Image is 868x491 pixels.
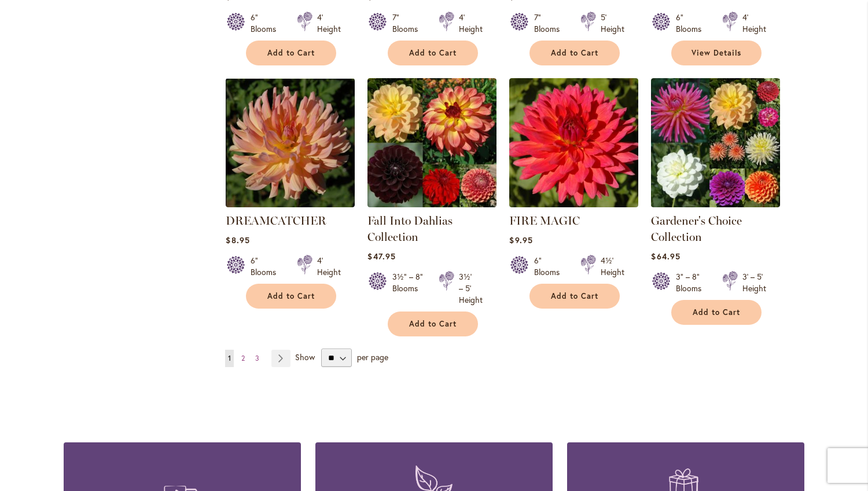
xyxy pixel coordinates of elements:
[601,255,624,278] div: 4½' Height
[255,354,259,362] span: 3
[509,234,532,245] span: $9.95
[459,271,483,306] div: 3½' – 5' Height
[392,12,425,35] div: 7" Blooms
[246,41,336,65] button: Add to Cart
[742,271,766,294] div: 3' – 5' Height
[409,48,457,58] span: Add to Cart
[226,199,355,210] a: Dreamcatcher
[246,284,336,309] button: Add to Cart
[251,12,283,35] div: 6" Blooms
[509,199,638,210] a: FIRE MAGIC
[228,354,231,362] span: 1
[388,312,478,336] button: Add to Cart
[529,284,620,309] button: Add to Cart
[226,214,326,228] a: DREAMCATCHER
[671,41,762,65] a: View Details
[651,251,680,262] span: $64.95
[317,12,341,35] div: 4' Height
[226,78,355,207] img: Dreamcatcher
[388,41,478,65] button: Add to Cart
[367,251,395,262] span: $47.95
[367,199,496,210] a: Fall Into Dahlias Collection
[651,78,780,207] img: Gardener's Choice Collection
[295,351,315,362] span: Show
[551,291,598,301] span: Add to Cart
[651,214,742,244] a: Gardener's Choice Collection
[676,12,708,35] div: 6" Blooms
[241,354,245,362] span: 2
[9,450,41,482] iframe: Launch Accessibility Center
[692,48,741,58] span: View Details
[534,255,567,278] div: 6" Blooms
[671,300,762,325] button: Add to Cart
[252,350,262,367] a: 3
[267,291,315,301] span: Add to Cart
[357,351,388,362] span: per page
[267,48,315,58] span: Add to Cart
[392,271,425,306] div: 3½" – 8" Blooms
[529,41,620,65] button: Add to Cart
[409,319,457,329] span: Add to Cart
[551,48,598,58] span: Add to Cart
[509,214,580,228] a: FIRE MAGIC
[534,12,567,35] div: 7" Blooms
[251,255,283,278] div: 6" Blooms
[367,78,496,207] img: Fall Into Dahlias Collection
[238,350,248,367] a: 2
[742,12,766,35] div: 4' Height
[317,255,341,278] div: 4' Height
[651,199,780,210] a: Gardener's Choice Collection
[367,214,453,244] a: Fall Into Dahlias Collection
[676,271,708,294] div: 3" – 8" Blooms
[226,234,249,245] span: $8.95
[693,307,740,317] span: Add to Cart
[601,12,624,35] div: 5' Height
[509,78,638,207] img: FIRE MAGIC
[459,12,483,35] div: 4' Height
